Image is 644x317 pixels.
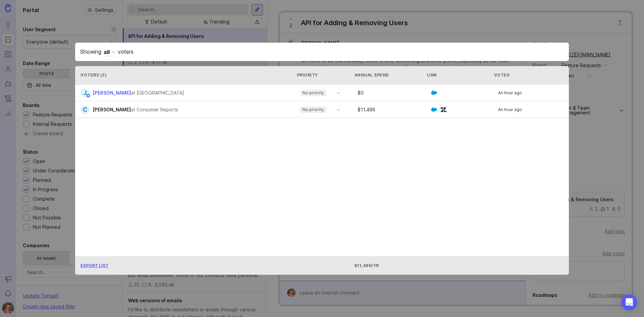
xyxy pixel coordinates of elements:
[333,90,344,96] svg: toggle icon
[355,263,424,268] div: $11,496/yr
[86,93,91,98] img: member badge
[80,48,564,56] div: Showing voters
[498,91,522,95] span: An hour ago
[303,90,324,96] p: No priority
[431,107,437,113] img: GKxMRLiRsgdWqxrdBeWfGK5kaZ2alx1WifDSa2kSTsK6wyJURKhUuPoQRYzjholVGzT2A2owx2gHwZoyZHHCYJ8YNOAZj3DSg...
[297,72,341,78] div: Priority
[80,105,183,114] a: C[PERSON_NAME]at Consumer Reports
[80,105,89,114] div: C
[93,90,131,96] span: [PERSON_NAME]
[131,106,178,113] div: at Consumer Reports
[355,91,431,95] div: $ 0
[80,263,108,268] span: Export List
[80,89,89,97] div: J
[440,107,446,113] img: UniZRqrCPz6BHUWevMzgDJ1FW4xaGg2egd7Chm8uY0Al1hkDyjqDa8Lkk0kDEdqKkBok+T4wfoD0P0o6UMciQ8AAAAASUVORK...
[427,72,437,78] div: Link
[296,104,344,115] div: toggle menu
[494,72,564,78] div: Voted
[303,107,324,112] p: No priority
[431,90,437,96] img: GKxMRLiRsgdWqxrdBeWfGK5kaZ2alx1WifDSa2kSTsK6wyJURKhUuPoQRYzjholVGzT2A2owx2gHwZoyZHHCYJ8YNOAZj3DSg...
[296,88,344,98] div: toggle menu
[131,89,184,97] div: at [GEOGRAPHIC_DATA]
[93,107,131,112] span: [PERSON_NAME]
[621,294,637,310] div: Open Intercom Messenger
[498,108,522,112] span: An hour ago
[355,107,431,112] div: $ 11,496
[80,72,290,78] div: Voters ( 2 )
[333,107,344,112] svg: toggle icon
[104,48,110,56] div: all
[355,72,424,78] div: Annual Spend
[80,89,190,97] a: J[PERSON_NAME]at [GEOGRAPHIC_DATA]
